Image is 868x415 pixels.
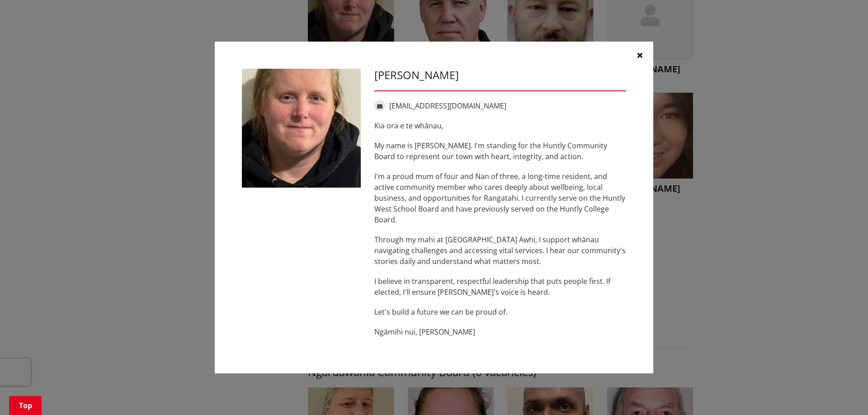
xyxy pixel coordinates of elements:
p: I'm a proud mum of four and Nan of three, a long-time resident, and active community member who c... [374,171,626,225]
p: Let's build a future we can be proud of. [374,307,626,317]
p: I believe in transparent, respectful leadership that puts people first. If elected, I'll ensure [... [374,276,626,297]
p: Through my mahi at [GEOGRAPHIC_DATA] Awhi, I support whānau navigating challenges and accessing v... [374,234,626,267]
a: [EMAIL_ADDRESS][DOMAIN_NAME] [389,101,506,111]
span: mihi nui, [PERSON_NAME] [388,327,475,337]
img: WO-B-HU__TENGU_J__iRvEY [242,69,361,188]
p: Ngā [374,326,626,337]
a: Top [9,396,42,415]
h3: [PERSON_NAME] [374,69,626,82]
p: My name is [PERSON_NAME]. I'm standing for the Huntly Community Board to represent our town with ... [374,140,626,162]
iframe: Messenger Launcher [826,377,859,410]
p: Kia ora e te whānau, [374,120,626,131]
